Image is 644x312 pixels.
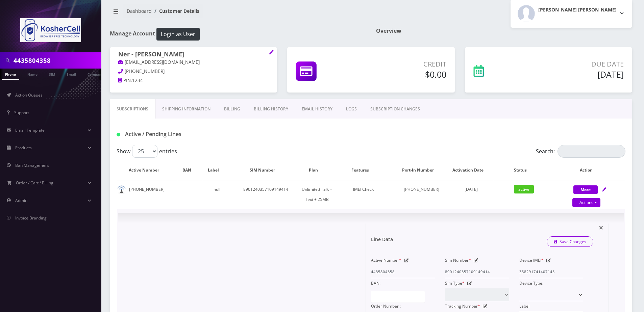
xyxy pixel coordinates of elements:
[118,59,200,66] a: [EMAIL_ADDRESS][DOMAIN_NAME]
[132,145,157,158] select: Showentries
[155,99,217,119] a: Shipping Information
[178,160,202,180] th: BAN: activate to sort column ascending
[527,59,624,69] p: Due Date
[118,77,132,84] a: PIN:
[84,69,107,79] a: Company
[24,69,41,79] a: Name
[364,99,427,119] a: SUBSCRIPTION CHANGES
[333,160,394,180] th: Features: activate to sort column ascending
[247,99,295,119] a: Billing History
[371,255,401,265] label: Active Number
[118,51,269,59] h1: Ner - [PERSON_NAME]
[203,181,230,208] td: null
[572,198,600,207] a: Actions
[547,237,594,247] button: Save Changes
[14,54,100,67] input: Search in Company
[217,99,247,119] a: Billing
[132,77,143,83] span: 1234
[15,127,45,133] span: Email Template
[371,301,401,311] label: Order Number :
[152,7,199,15] li: Customer Details
[2,69,19,80] a: Phone
[339,99,364,119] a: LOGS
[449,160,493,180] th: Activation Date: activate to sort column ascending
[519,278,543,288] label: Device Type:
[127,8,152,14] a: Dashboard
[117,185,126,194] img: default.png
[117,133,120,136] img: Active / Pending Lines
[599,222,603,233] span: ×
[63,69,79,79] a: Email
[371,278,380,288] label: BAN:
[231,160,300,180] th: SIM Number: activate to sort column ascending
[117,131,279,137] h1: Active / Pending Lines
[519,265,583,278] input: IMEI
[363,69,446,79] h5: $0.00
[465,186,478,192] span: [DATE]
[46,69,58,79] a: SIM
[558,145,625,158] input: Search:
[371,265,435,278] input: Active Number
[394,160,449,180] th: Port-In Number: activate to sort column ascending
[117,181,177,208] td: [PHONE_NUMBER]
[445,265,509,278] input: Sim Number
[536,145,625,158] label: Search:
[538,7,617,13] h2: [PERSON_NAME] [PERSON_NAME]
[376,28,632,34] h1: Overview
[15,162,49,168] span: Ban Management
[203,160,230,180] th: Label: activate to sort column ascending
[15,215,47,221] span: Invoice Branding
[333,184,394,194] div: IMEI Check
[110,28,366,41] h1: Manage Account
[301,160,333,180] th: Plan: activate to sort column ascending
[15,198,27,203] span: Admin
[117,160,177,180] th: Active Number: activate to sort column ascending
[110,4,366,23] nav: breadcrumb
[231,181,300,208] td: 8901240357109149414
[445,255,471,265] label: Sim Number
[20,18,81,42] img: KosherCell
[14,110,29,115] span: Support
[547,236,594,247] a: Save Changes
[363,59,446,69] p: Credit
[155,30,200,37] a: Login as User
[117,145,177,158] label: Show entries
[494,160,554,180] th: Status: activate to sort column ascending
[394,181,449,208] td: [PHONE_NUMBER]
[125,68,165,74] span: [PHONE_NUMBER]
[527,69,624,79] h5: [DATE]
[295,99,339,119] a: EMAIL HISTORY
[16,180,53,186] span: Order / Cart / Billing
[519,301,529,311] label: Label
[514,185,534,193] span: active
[156,28,200,41] button: Login as User
[445,301,480,311] label: Tracking Number
[15,145,32,151] span: Products
[15,92,43,98] span: Action Queues
[371,237,393,242] h1: Line Data
[301,181,333,208] td: Unlimited Talk + Text + 25MB
[519,255,544,265] label: Device IMEI
[445,278,465,288] label: Sim Type
[573,185,598,194] button: More
[110,99,155,119] a: Subscriptions
[554,160,625,180] th: Action: activate to sort column ascending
